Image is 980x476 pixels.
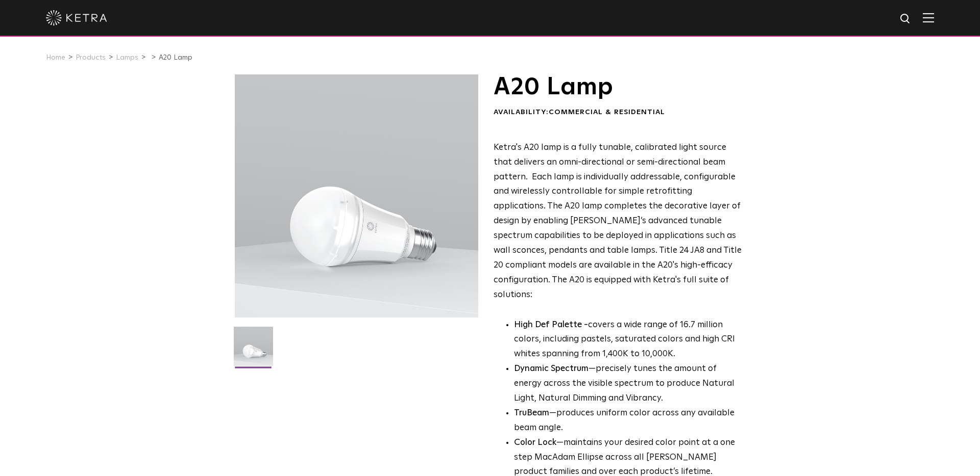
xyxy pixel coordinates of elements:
[234,327,273,374] img: A20-Lamp-2021-Web-Square
[494,108,742,118] div: Availability:
[899,13,912,25] img: search icon
[514,438,556,447] strong: Color Lock
[159,54,192,61] a: A20 Lamp
[116,54,138,61] a: Lamps
[46,54,65,61] a: Home
[514,362,742,406] li: —precisely tunes the amount of energy across the visible spectrum to produce Natural Light, Natur...
[76,54,106,61] a: Products
[514,364,589,373] strong: Dynamic Spectrum
[514,318,742,362] p: covers a wide range of 16.7 million colors, including pastels, saturated colors and high CRI whit...
[494,143,742,299] span: Ketra's A20 lamp is a fully tunable, calibrated light source that delivers an omni-directional or...
[923,13,934,22] img: Hamburger%20Nav.svg
[514,406,742,436] li: —produces uniform color across any available beam angle.
[514,321,588,329] strong: High Def Palette -
[514,409,549,417] strong: TruBeam
[549,109,665,116] span: Commercial & Residential
[494,74,742,100] h1: A20 Lamp
[46,10,107,25] img: ketra-logo-2019-white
